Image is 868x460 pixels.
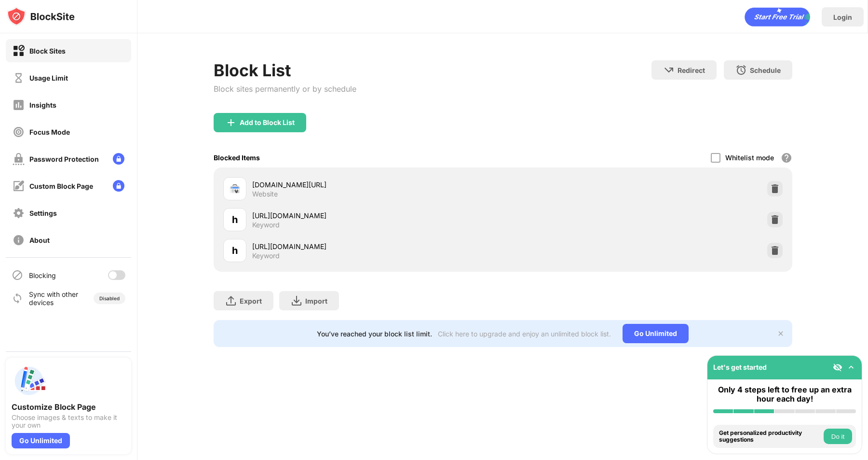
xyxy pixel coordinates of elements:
[725,153,774,162] div: Whitelist mode
[232,243,238,258] div: h
[12,293,23,304] img: sync-icon.svg
[214,84,356,94] div: Block sites permanently or by schedule
[13,126,25,138] img: focus-off.svg
[29,128,70,136] div: Focus Mode
[29,182,93,190] div: Custom Block Page
[12,433,70,448] div: Go Unlimited
[713,363,767,371] div: Let's get started
[29,101,56,109] div: Insights
[750,66,781,74] div: Schedule
[678,66,705,74] div: Redirect
[252,210,503,221] div: [URL][DOMAIN_NAME]
[12,363,46,398] img: push-custom-page.svg
[13,180,25,192] img: customize-block-page-off.svg
[305,297,327,305] div: Import
[713,385,856,404] div: Only 4 steps left to free up an extra hour each day!
[113,180,124,192] img: lock-menu.svg
[833,362,842,372] img: eye-not-visible.svg
[29,209,57,217] div: Settings
[12,402,125,412] div: Customize Block Page
[29,236,50,244] div: About
[29,74,68,82] div: Usage Limit
[252,221,280,229] div: Keyword
[13,72,25,84] img: time-usage-off.svg
[777,330,785,337] img: x-button.svg
[229,183,241,195] img: favicons
[240,119,295,126] div: Add to Block List
[13,45,25,57] img: block-on.svg
[29,271,56,279] div: Blocking
[719,430,821,444] div: Get personalized productivity suggestions
[29,290,79,307] div: Sync with other devices
[438,330,611,338] div: Click here to upgrade and enjoy an unlimited block list.
[13,207,25,219] img: settings-off.svg
[7,7,75,26] img: logo-blocksite.svg
[29,155,99,163] div: Password Protection
[252,190,278,198] div: Website
[113,153,124,165] img: lock-menu.svg
[29,47,66,55] div: Block Sites
[99,295,120,301] div: Disabled
[13,153,25,165] img: password-protection-off.svg
[833,13,852,21] div: Login
[623,324,689,343] div: Go Unlimited
[745,7,810,27] div: animation
[252,241,503,251] div: [URL][DOMAIN_NAME]
[252,180,503,190] div: [DOMAIN_NAME][URL]
[232,212,238,227] div: h
[214,60,356,80] div: Block List
[240,297,262,305] div: Export
[317,330,432,338] div: You’ve reached your block list limit.
[13,234,25,246] img: about-off.svg
[12,269,23,281] img: blocking-icon.svg
[846,362,856,372] img: omni-setup-toggle.svg
[824,429,852,444] button: Do it
[214,153,260,162] div: Blocked Items
[12,414,125,429] div: Choose images & texts to make it your own
[252,251,280,260] div: Keyword
[13,99,25,111] img: insights-off.svg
